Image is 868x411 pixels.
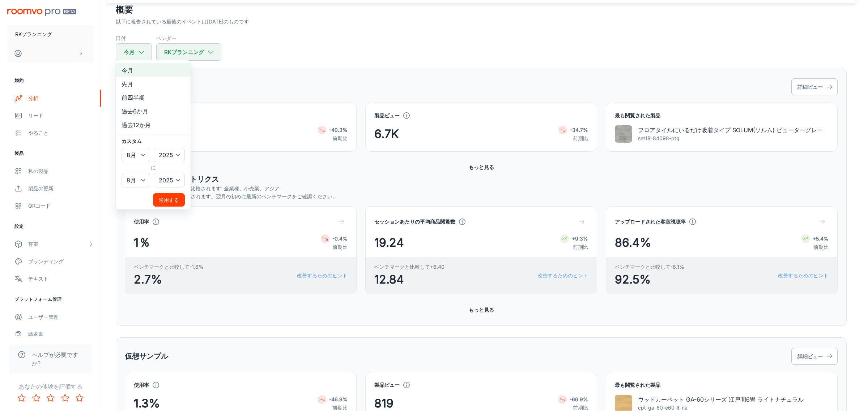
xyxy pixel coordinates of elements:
font: 適用する [159,197,179,203]
button: 適用する [153,193,185,207]
font: 今月 [122,67,133,74]
font: 過去12か月 [122,121,151,128]
font: に [151,164,156,170]
font: カスタム [122,138,142,144]
font: 過去6か月 [122,108,148,115]
font: 先月 [122,80,133,87]
font: 前四半期 [122,94,145,101]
